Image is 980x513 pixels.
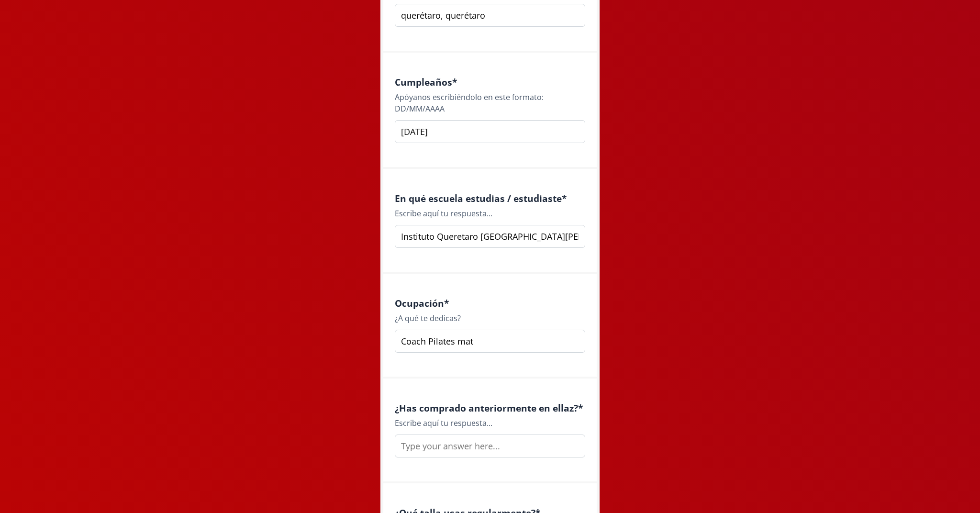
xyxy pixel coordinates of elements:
h4: ¿Has comprado anteriormente en ellaz? * [395,402,585,413]
input: Type your answer here... [395,4,585,27]
input: Type your answer here... [395,120,585,143]
input: Type your answer here... [395,225,585,248]
input: Type your answer here... [395,435,585,457]
div: Apóyanos escribiéndolo en este formato: DD/MM/AAAA [395,91,585,114]
div: ¿A qué te dedicas? [395,312,585,324]
h4: Cumpleaños * [395,77,585,88]
h4: Ocupación * [395,298,585,309]
div: Escribe aquí tu respuesta... [395,208,585,219]
h4: En qué escuela estudias / estudiaste * [395,193,585,204]
div: Escribe aquí tu respuesta... [395,417,585,429]
input: Type your answer here... [395,330,585,353]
